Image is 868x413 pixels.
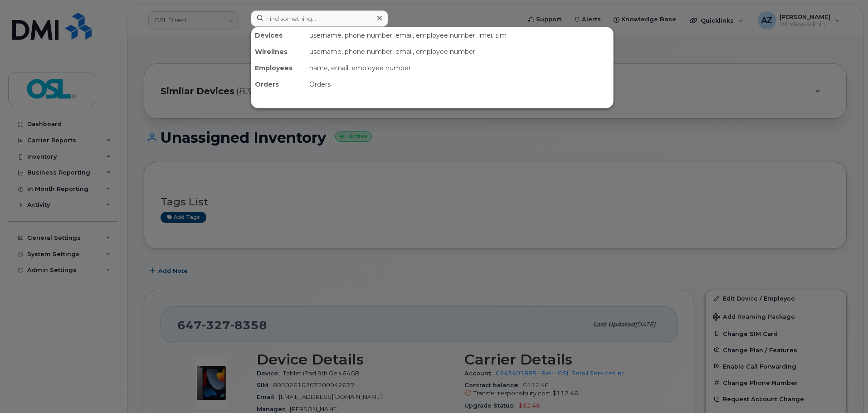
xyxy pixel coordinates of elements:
div: Wirelines [251,44,306,60]
div: Devices [251,27,306,44]
div: name, email, employee number [306,60,613,76]
div: username, phone number, email, employee number, imei, sim [306,27,613,44]
div: Orders [251,76,306,92]
div: username, phone number, email, employee number [306,44,613,60]
div: Employees [251,60,306,76]
div: Orders [306,76,613,92]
